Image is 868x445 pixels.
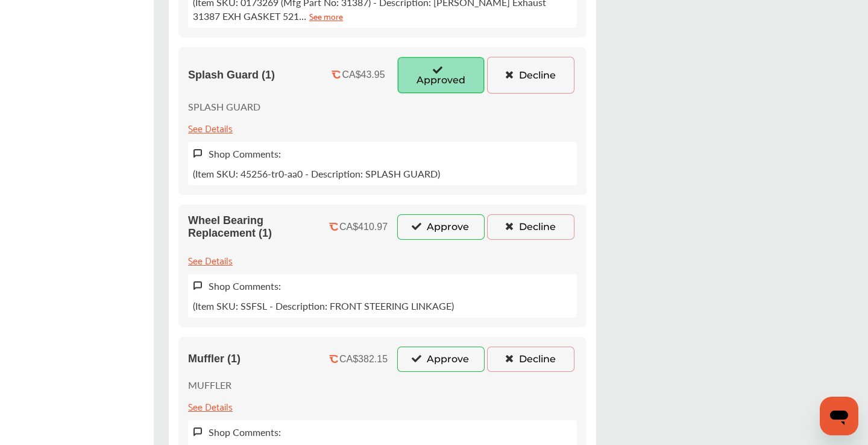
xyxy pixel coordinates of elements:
[339,354,388,365] div: CA$382.15
[487,57,574,93] button: Decline
[209,425,281,439] label: Shop Comments:
[339,222,388,232] div: CA$410.97
[188,69,275,82] span: Splash Guard (1)
[188,398,233,414] div: See Details
[193,281,203,291] img: svg+xml;base64,PHN2ZyB3aWR0aD0iMTYiIGhlaWdodD0iMTciIHZpZXdCb3g9IjAgMCAxNiAxNyIgZmlsbD0ibm9uZSIgeG...
[188,252,233,268] div: See Details
[397,347,485,372] button: Approve
[188,100,260,114] p: SPLASH GUARD
[397,57,485,93] button: Approved
[487,214,574,240] button: Decline
[209,147,281,161] label: Shop Comments:
[397,214,485,240] button: Approve
[487,347,574,372] button: Decline
[209,279,281,293] label: Shop Comments:
[193,167,440,181] p: (Item SKU: 45256-tr0-aa0 - Description: SPLASH GUARD)
[309,9,343,23] a: See more
[188,353,241,365] span: Muffler (1)
[188,378,231,392] p: MUFFLER
[188,214,319,240] span: Wheel Bearing Replacement (1)
[193,299,454,313] p: (Item SKU: SSFSL - Description: FRONT STEERING LINKAGE)
[188,120,233,136] div: See Details
[193,149,203,159] img: svg+xml;base64,PHN2ZyB3aWR0aD0iMTYiIGhlaWdodD0iMTciIHZpZXdCb3g9IjAgMCAxNiAxNyIgZmlsbD0ibm9uZSIgeG...
[193,427,203,437] img: svg+xml;base64,PHN2ZyB3aWR0aD0iMTYiIGhlaWdodD0iMTciIHZpZXdCb3g9IjAgMCAxNiAxNyIgZmlsbD0ibm9uZSIgeG...
[820,397,858,435] iframe: Button to launch messaging window
[342,69,385,80] div: CA$43.95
